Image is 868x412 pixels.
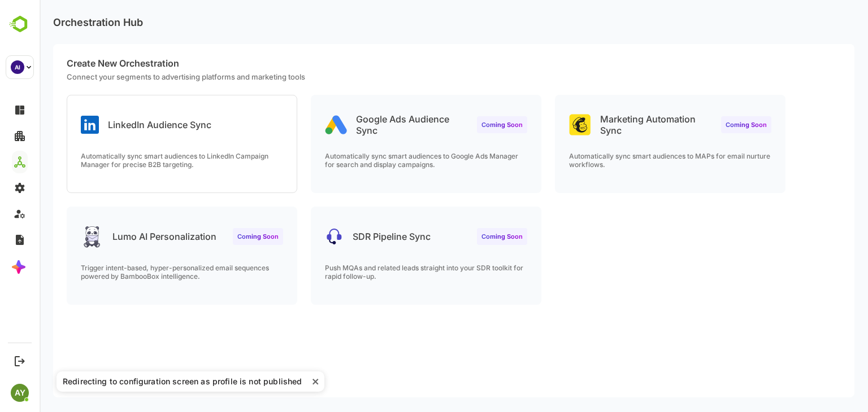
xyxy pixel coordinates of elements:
p: Automatically sync smart audiences to LinkedIn Campaign Manager for precise B2B targeting. [41,152,244,169]
p: Marketing Automation Sync [561,113,672,136]
span: Coming Soon [198,233,239,240]
p: Lumo AI Personalization [73,231,177,242]
div: AY [11,384,29,402]
span: Coming Soon [442,233,483,240]
span: Coming Soon [686,121,727,129]
p: Google Ads Audience Sync [316,113,428,136]
p: Orchestration Hub [14,16,103,28]
p: Automatically sync smart audiences to Google Ads Manager for search and display campaigns. [285,152,488,169]
p: Connect your segments to advertising platforms and marketing tools [27,72,815,81]
p: Automatically sync smart audiences to MAPs for email nurture workflows. [530,152,732,169]
p: Trigger intent-based, hyper-personalized email sequences powered by BambooBox intelligence. [41,264,244,280]
button: Logout [12,353,27,369]
img: BambooboxLogoMark.f1c84d78b4c51b1a7b5f700c9845e183.svg [6,14,34,35]
div: Redirecting to configuration screen as profile is not published [62,376,312,387]
p: SDR Pipeline Sync [313,231,391,242]
p: Create New Orchestration [27,58,815,69]
p: Push MQAs and related leads straight into your SDR toolkit for rapid follow-up. [285,264,488,280]
span: Coming Soon [442,121,483,129]
div: AI [11,60,24,74]
p: LinkedIn Audience Sync [68,119,172,130]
